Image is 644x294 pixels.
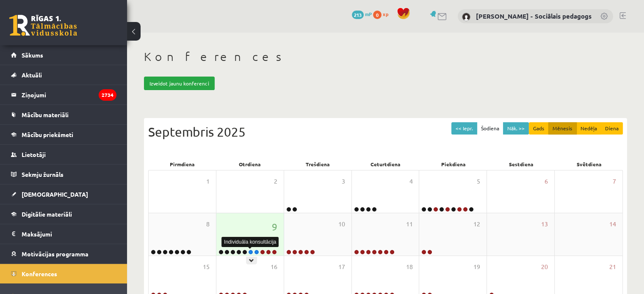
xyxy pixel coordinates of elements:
a: Rīgas 1. Tālmācības vidusskola [9,15,77,36]
span: 13 [541,220,548,229]
button: Mēnesis [548,122,577,135]
a: Motivācijas programma [11,244,116,264]
legend: Maksājumi [22,224,116,244]
div: Individuāla konsultācija [221,237,279,247]
span: 6 [544,177,548,186]
span: 20 [541,262,548,272]
a: 0 xp [373,11,392,17]
span: Sekmju žurnāls [22,170,64,178]
span: 1 [206,177,210,186]
button: Diena [601,122,623,135]
span: 18 [406,262,412,272]
a: Lietotāji [11,145,116,164]
a: Sākums [11,45,116,65]
span: Lietotāji [22,151,46,158]
span: Aktuāli [22,71,42,79]
div: Otrdiena [216,158,284,170]
span: 4 [409,177,412,186]
span: Mācību priekšmeti [22,131,73,138]
span: 3 [342,177,345,186]
button: << Iepr. [451,122,477,135]
button: Gads [529,122,549,135]
span: 9 [272,220,277,234]
button: Nedēļa [576,122,601,135]
a: Maksājumi [11,224,116,244]
span: mP [365,11,372,17]
span: [DEMOGRAPHIC_DATA] [22,190,88,198]
span: 12 [473,220,480,229]
span: 21 [609,262,616,272]
span: 8 [206,220,210,229]
div: Ceturtdiena [351,158,419,170]
span: xp [383,11,388,17]
button: Šodiena [477,122,503,135]
div: Pirmdiena [148,158,216,170]
span: 0 [373,11,381,19]
div: Svētdiena [555,158,623,170]
span: 11 [406,220,412,229]
img: Dagnija Gaubšteina - Sociālais pedagogs [462,13,470,21]
span: 10 [338,220,345,229]
a: Konferences [11,264,116,283]
span: Sākums [22,51,43,59]
i: 2734 [99,89,116,101]
div: Piekdiena [420,158,487,170]
span: 7 [613,177,616,186]
a: 213 mP [352,11,372,17]
span: 2 [274,177,277,186]
span: 15 [203,262,210,272]
a: Aktuāli [11,65,116,85]
span: Mācību materiāli [22,111,69,118]
a: Digitālie materiāli [11,204,116,224]
a: Sekmju žurnāls [11,165,116,184]
span: Konferences [22,270,57,278]
div: Trešdiena [284,158,351,170]
a: Ziņojumi2734 [11,85,116,104]
span: Motivācijas programma [22,250,88,258]
span: 14 [609,220,616,229]
a: [PERSON_NAME] - Sociālais pedagogs [476,12,591,20]
h1: Konferences [144,49,627,64]
span: 213 [352,11,364,19]
div: Septembris 2025 [148,122,623,141]
span: 5 [477,177,480,186]
span: 16 [271,262,277,272]
a: Izveidot jaunu konferenci [144,77,215,90]
div: Sestdiena [487,158,555,170]
a: Mācību priekšmeti [11,125,116,144]
button: Nāk. >> [503,122,529,135]
legend: Ziņojumi [22,85,116,104]
a: Mācību materiāli [11,105,116,124]
a: [DEMOGRAPHIC_DATA] [11,184,116,204]
span: 17 [338,262,345,272]
span: 19 [473,262,480,272]
span: Digitālie materiāli [22,210,72,218]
